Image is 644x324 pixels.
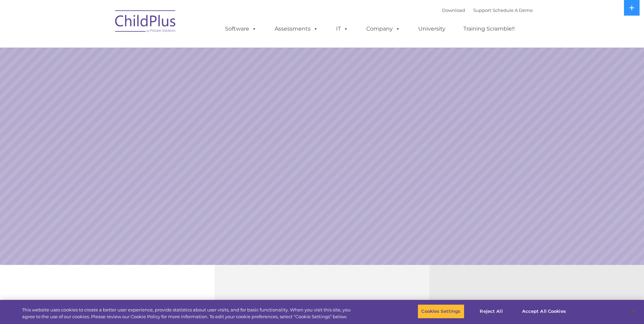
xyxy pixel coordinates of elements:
[329,22,355,36] a: IT
[22,307,354,320] div: This website uses cookies to create a better user experience, provide statistics about user visit...
[411,22,452,36] a: University
[457,22,521,36] a: Training Scramble!!
[442,7,465,13] a: Download
[442,7,533,13] font: |
[493,7,533,13] a: Schedule A Demo
[518,304,570,319] button: Accept All Cookies
[626,304,641,319] button: Close
[360,22,407,36] a: Company
[268,22,325,36] a: Assessments
[473,7,491,13] a: Support
[112,5,180,39] img: ChildPlus by Procare Solutions
[418,304,464,319] button: Cookies Settings
[470,304,513,319] button: Reject All
[218,22,263,36] a: Software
